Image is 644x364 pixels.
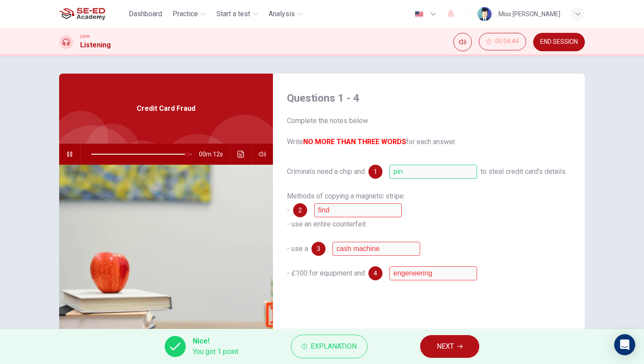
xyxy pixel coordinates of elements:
[213,6,262,22] button: Start a test
[453,33,472,51] div: Mute
[169,6,209,22] button: Practice
[479,33,526,50] button: 00:04:44
[333,242,420,256] input: concealed camera;
[287,192,405,214] span: Methods of copying a magnetic stripe: -
[80,40,111,50] h1: Listening
[80,34,89,40] span: CEFR
[269,9,295,19] span: Analysis
[125,6,166,22] button: Dashboard
[478,7,492,21] img: Profile picture
[298,207,302,213] span: 2
[499,9,560,19] div: Miss [PERSON_NAME]
[481,167,567,176] span: to steal credit card’s details.
[287,220,366,228] span: - use an entire counterfeit
[59,5,125,23] a: SE-ED Academy logo
[291,335,368,358] button: Explanation
[374,270,377,276] span: 4
[193,346,238,357] span: You got 1 point
[287,269,365,277] span: - £100 for equipment and
[311,340,357,353] span: Explanation
[389,266,477,280] input: raw parts
[479,33,526,51] div: Hide
[614,334,635,355] div: Open Intercom Messenger
[374,169,377,175] span: 1
[59,5,105,23] img: SE-ED Academy logo
[420,335,479,358] button: NEXT
[216,9,250,19] span: Start a test
[389,165,477,179] input: PIN
[533,33,585,51] button: END SESSION
[129,9,162,19] span: Dashboard
[495,38,519,45] span: 00:04:44
[193,336,238,346] span: Nice!
[199,144,230,165] span: 00m 12s
[437,340,454,353] span: NEXT
[265,6,306,22] button: Analysis
[287,91,571,105] h4: Questions 1 - 4
[303,138,406,146] b: NO MORE THAN THREE WORDS
[287,116,571,147] span: Complete the notes below. Write for each answer.
[414,11,425,18] img: en
[234,144,248,165] button: Click to see the audio transcription
[540,39,578,46] span: END SESSION
[287,244,308,253] span: - use a
[137,103,195,114] span: Credit Card Fraud
[173,9,198,19] span: Practice
[317,246,320,252] span: 3
[314,203,402,217] input: modify a terminal; modify terminal;
[287,167,365,176] span: Criminals need a chip and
